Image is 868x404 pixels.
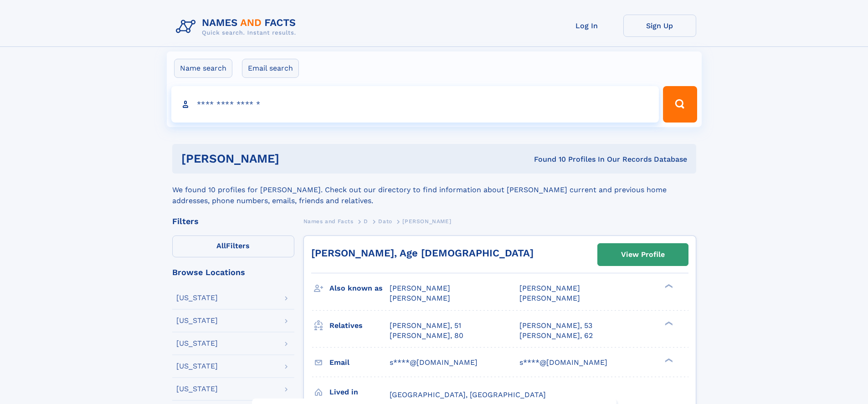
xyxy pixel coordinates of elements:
[663,283,673,289] div: ❯
[406,154,687,164] div: Found 10 Profiles In Our Records Database
[174,59,232,78] label: Name search
[663,320,673,326] div: ❯
[176,363,218,370] div: [US_STATE]
[378,218,392,225] span: Dato
[519,294,580,302] span: [PERSON_NAME]
[390,321,461,331] a: [PERSON_NAME], 51
[390,294,450,302] span: [PERSON_NAME]
[176,385,218,393] div: [US_STATE]
[364,215,368,227] a: D
[390,331,463,341] a: [PERSON_NAME], 80
[329,384,390,400] h3: Lived in
[181,153,407,164] h1: [PERSON_NAME]
[390,284,450,292] span: [PERSON_NAME]
[663,357,673,363] div: ❯
[519,284,580,292] span: [PERSON_NAME]
[621,244,665,265] div: View Profile
[172,268,294,276] div: Browse Locations
[623,15,696,37] a: Sign Up
[390,390,546,399] span: [GEOGRAPHIC_DATA], [GEOGRAPHIC_DATA]
[172,235,294,257] label: Filters
[176,340,218,347] div: [US_STATE]
[172,174,696,206] div: We found 10 profiles for [PERSON_NAME]. Check out our directory to find information about [PERSON...
[311,247,534,259] a: [PERSON_NAME], Age [DEMOGRAPHIC_DATA]
[171,86,659,123] input: search input
[519,331,593,341] a: [PERSON_NAME], 62
[329,318,390,333] h3: Relatives
[303,215,354,227] a: Names and Facts
[329,355,390,370] h3: Email
[402,218,451,225] span: [PERSON_NAME]
[519,321,592,331] a: [PERSON_NAME], 53
[172,15,303,39] img: Logo Names and Facts
[176,317,218,324] div: [US_STATE]
[216,241,226,250] span: All
[242,59,299,78] label: Email search
[378,215,392,227] a: Dato
[550,15,623,37] a: Log In
[598,244,688,266] a: View Profile
[329,281,390,296] h3: Also known as
[172,217,294,225] div: Filters
[176,294,218,302] div: [US_STATE]
[364,218,368,225] span: D
[663,86,697,123] button: Search Button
